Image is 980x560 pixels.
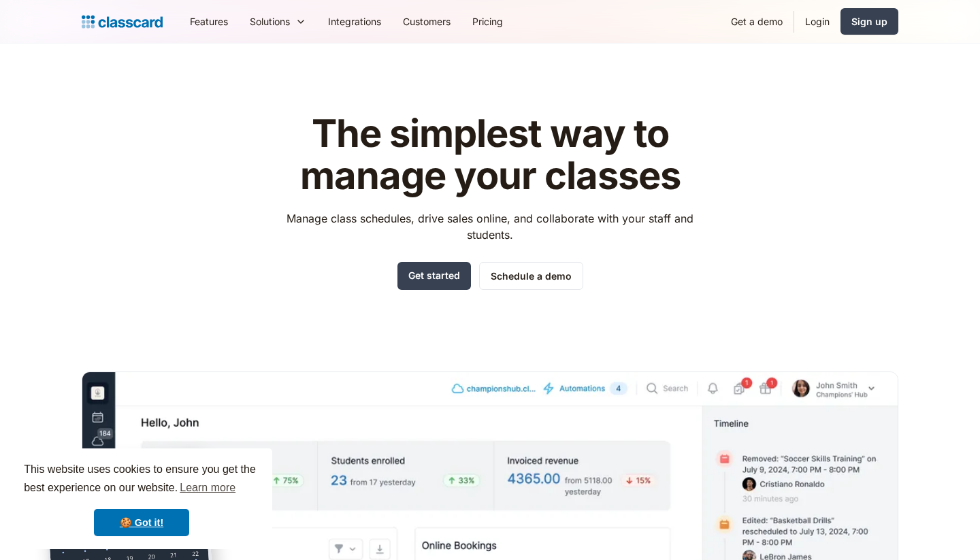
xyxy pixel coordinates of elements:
a: Integrations [317,6,392,37]
a: home [82,12,163,31]
div: Solutions [239,6,317,37]
h1: The simplest way to manage your classes [274,113,706,197]
a: Get started [397,262,471,290]
div: cookieconsent [11,448,272,549]
a: dismiss cookie message [94,509,189,536]
a: Pricing [461,6,514,37]
span: This website uses cookies to ensure you get the best experience on our website. [24,461,259,498]
a: Customers [392,6,461,37]
a: Get a demo [720,6,794,37]
div: Sign up [851,14,887,29]
a: Login [794,6,840,37]
div: Solutions [250,14,290,29]
a: Sign up [840,8,898,35]
a: learn more about cookies [178,478,238,498]
p: Manage class schedules, drive sales online, and collaborate with your staff and students. [274,210,706,243]
a: Schedule a demo [479,262,583,290]
a: Features [179,6,239,37]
